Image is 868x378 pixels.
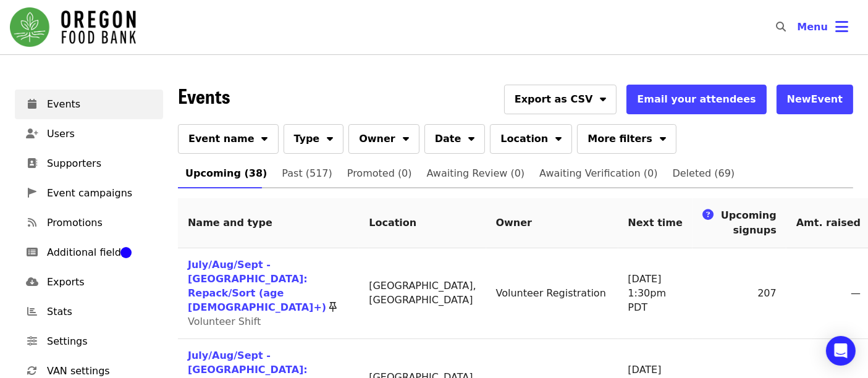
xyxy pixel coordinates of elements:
div: Tooltip anchor [120,247,132,258]
span: More filters [588,132,652,146]
td: [DATE] 1:30pm PDT [618,248,693,339]
td: Volunteer Registration [486,248,618,339]
a: Deleted (69) [665,159,743,188]
img: Oregon Food Bank - Home [10,7,136,47]
i: sliders-h icon [27,335,37,347]
a: Stats [15,297,163,327]
span: Users [47,127,153,141]
button: Toggle account menu [787,12,858,42]
i: sync icon [27,365,37,377]
button: Type [284,124,344,154]
span: Events [47,97,153,112]
button: Owner [348,124,419,154]
span: Stats [47,304,153,319]
button: NewEvent [777,85,853,114]
i: question-circle icon [702,208,714,222]
span: Additional fields [47,245,153,260]
span: Settings [47,334,153,349]
span: Export as CSV [515,92,593,107]
span: Awaiting Review (0) [427,165,525,182]
span: Upcoming (38) [185,165,267,182]
button: More filters [577,124,676,154]
i: sort-down icon [600,91,606,103]
a: Additional fields [15,238,163,267]
i: bars icon [835,18,848,36]
span: Menu [797,21,828,33]
i: sort-down icon [468,131,474,143]
i: cloud-download icon [26,276,38,288]
div: Open Intercom Messenger [826,336,856,366]
th: Location [359,198,486,248]
a: Exports [15,267,163,297]
a: Promoted (0) [340,159,419,188]
i: thumbtack icon [329,301,337,313]
span: Event campaigns [47,186,153,201]
a: Supporters [15,149,163,178]
a: Event campaigns [15,178,163,208]
i: sort-down icon [262,131,268,143]
span: Deleted (69) [673,165,735,182]
span: Location [500,132,548,146]
a: Awaiting Verification (0) [532,159,665,188]
button: Event name [178,124,279,154]
button: Date [424,124,486,154]
th: Owner [486,198,618,248]
button: Location [490,124,572,154]
span: Past (517) [282,165,332,182]
a: Promotions [15,208,163,238]
a: July/Aug/Sept - [GEOGRAPHIC_DATA]: Repack/Sort (age [DEMOGRAPHIC_DATA]+) [188,259,326,313]
span: Supporters [47,156,153,171]
i: search icon [776,21,786,33]
button: Export as CSV [504,85,617,114]
a: Awaiting Review (0) [419,159,533,188]
span: Exports [47,275,153,290]
span: Events [178,81,230,110]
i: list-alt icon [27,246,38,258]
th: Next time [618,198,693,248]
i: sort-down icon [660,131,666,143]
span: Event name [188,132,255,146]
i: pennant icon [28,187,36,199]
span: Promoted (0) [347,165,412,182]
i: calendar icon [28,98,36,110]
a: Settings [15,327,163,356]
i: sort-down icon [555,131,562,143]
span: Owner [359,132,395,146]
div: 207 [702,287,777,301]
span: Promotions [47,216,153,230]
span: Volunteer Shift [188,316,261,327]
span: Type [294,132,320,146]
i: chart-bar icon [27,306,37,317]
a: Events [15,90,163,119]
a: Past (517) [274,159,339,188]
i: sort-down icon [403,131,409,143]
th: Name and type [178,198,359,248]
i: sort-down icon [327,131,333,143]
a: Upcoming (38) [178,159,274,188]
span: Amt. raised [796,217,861,229]
span: Date [435,132,461,146]
input: Search [793,12,803,42]
i: user-plus icon [26,128,38,140]
a: Users [15,119,163,149]
div: — [796,287,861,301]
span: Awaiting Verification (0) [539,165,657,182]
span: Upcoming signups [721,209,777,236]
div: [GEOGRAPHIC_DATA], [GEOGRAPHIC_DATA] [369,279,476,308]
i: address-book icon [27,157,37,169]
i: rss icon [28,217,36,229]
button: Email your attendees [626,85,766,114]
